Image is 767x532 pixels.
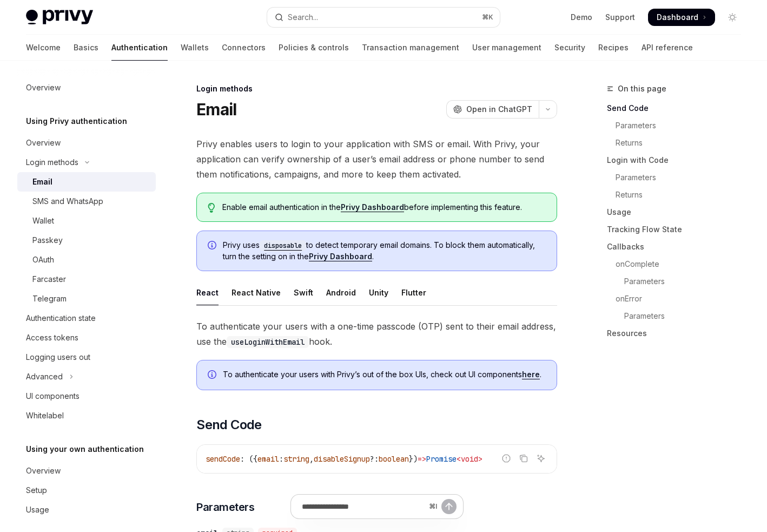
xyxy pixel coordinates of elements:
[554,35,585,61] a: Security
[26,464,61,477] div: Overview
[17,250,156,270] a: OAuth
[418,454,426,464] span: =>
[257,454,279,464] span: email
[288,11,318,24] div: Search...
[607,221,750,238] a: Tracking Flow State
[401,280,426,305] div: Flutter
[17,461,156,481] a: Overview
[457,454,461,464] span: <
[607,169,750,186] a: Parameters
[571,12,592,23] a: Demo
[607,273,750,290] a: Parameters
[74,35,98,61] a: Basics
[326,280,356,305] div: Android
[26,351,90,364] div: Logging users out
[17,211,156,231] a: Wallet
[26,115,127,128] h5: Using Privy authentication
[517,451,531,465] button: Copy the contents from the code block
[26,81,61,94] div: Overview
[111,35,168,61] a: Authentication
[222,202,546,213] span: Enable email authentication in the before implementing this feature.
[724,9,741,26] button: Toggle dark mode
[370,454,379,464] span: ?:
[26,10,93,25] img: light logo
[227,336,309,348] code: useLoginWithEmail
[196,136,557,182] span: Privy enables users to login to your application with SMS or email. With Privy, your application ...
[32,234,63,247] div: Passkey
[196,100,236,119] h1: Email
[461,454,478,464] span: void
[341,202,404,212] a: Privy Dashboard
[26,484,47,497] div: Setup
[26,312,96,325] div: Authentication state
[17,133,156,153] a: Overview
[441,499,457,514] button: Send message
[657,12,698,23] span: Dashboard
[206,454,240,464] span: sendCode
[260,240,306,249] a: disposable
[196,280,219,305] div: React
[309,454,314,464] span: ,
[17,386,156,406] a: UI components
[17,270,156,289] a: Farcaster
[223,369,546,380] span: To authenticate your users with Privy’s out of the box UIs, check out UI components .
[26,331,78,344] div: Access tokens
[17,289,156,308] a: Telegram
[607,203,750,221] a: Usage
[17,78,156,97] a: Overview
[607,325,750,342] a: Resources
[26,370,63,383] div: Advanced
[607,238,750,255] a: Callbacks
[26,156,78,169] div: Login methods
[648,9,715,26] a: Dashboard
[642,35,693,61] a: API reference
[472,35,541,61] a: User management
[314,454,370,464] span: disableSignup
[32,253,54,266] div: OAuth
[369,280,388,305] div: Unity
[294,280,313,305] div: Swift
[32,214,54,227] div: Wallet
[17,231,156,250] a: Passkey
[17,406,156,425] a: Whitelabel
[302,495,425,518] input: Ask a question...
[181,35,209,61] a: Wallets
[232,280,281,305] div: React Native
[482,13,493,22] span: ⌘ K
[618,82,666,95] span: On this page
[607,307,750,325] a: Parameters
[279,454,283,464] span: :
[26,390,80,403] div: UI components
[196,83,557,94] div: Login methods
[605,12,635,23] a: Support
[208,203,215,213] svg: Tip
[466,104,532,115] span: Open in ChatGPT
[26,35,61,61] a: Welcome
[17,172,156,192] a: Email
[17,153,156,172] button: Toggle Login methods section
[446,100,539,119] button: Open in ChatGPT
[279,35,349,61] a: Policies & controls
[598,35,629,61] a: Recipes
[607,117,750,134] a: Parameters
[32,292,67,305] div: Telegram
[478,454,482,464] span: >
[499,451,513,465] button: Report incorrect code
[196,319,557,349] span: To authenticate your users with a one-time passcode (OTP) sent to their email address, use the hook.
[309,252,372,261] a: Privy Dashboard
[267,8,500,27] button: Open search
[283,454,309,464] span: string
[607,186,750,203] a: Returns
[208,370,219,381] svg: Info
[607,152,750,169] a: Login with Code
[222,35,266,61] a: Connectors
[426,454,457,464] span: Promise
[26,136,61,149] div: Overview
[26,409,64,422] div: Whitelabel
[26,503,49,516] div: Usage
[409,454,418,464] span: })
[240,454,257,464] span: : ({
[17,347,156,367] a: Logging users out
[17,328,156,347] a: Access tokens
[17,192,156,211] a: SMS and WhatsApp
